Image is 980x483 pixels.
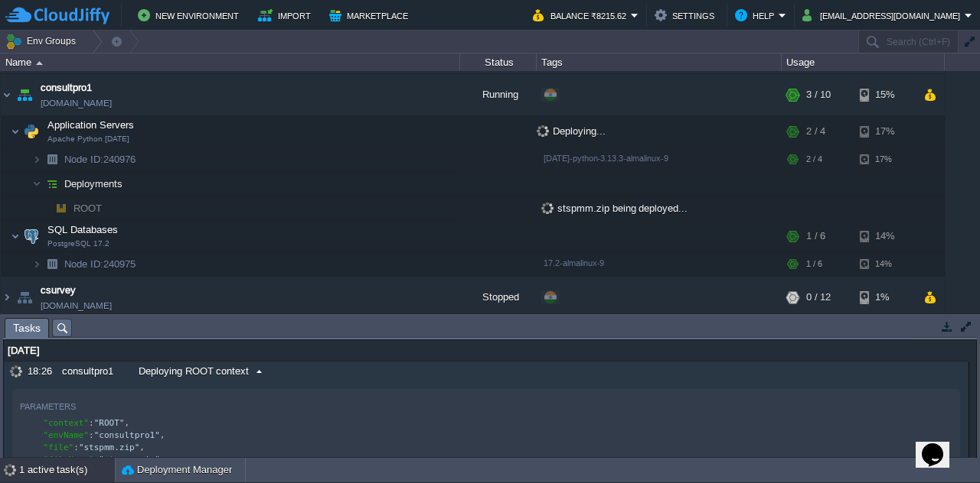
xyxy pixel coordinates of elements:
[11,116,20,147] img: AMDAwAAAACH5BAEAAAAALAAAAAABAAEAAAICRAEAOw==
[20,397,76,415] div: Parameters
[124,418,129,428] span: ,
[860,221,910,251] div: 14%
[41,283,76,298] a: csurvey
[11,221,20,251] img: AMDAwAAAACH5BAEAAAAALAAAAAABAAEAAAICRAEAOw==
[655,6,719,24] button: Settings
[63,177,125,190] a: Deployments
[46,224,120,235] a: SQL DatabasesPostgreSQL 17.2
[461,53,536,71] div: Status
[73,442,79,452] span: :
[46,223,120,236] span: SQL Databases
[94,418,125,428] span: "ROOT"
[258,6,315,24] button: Import
[860,277,910,318] div: 1%
[544,258,604,267] span: 17.2-almalinux-9
[802,6,965,24] button: [EMAIL_ADDRESS][DOMAIN_NAME]
[47,135,129,144] span: Apache Python [DATE]
[806,277,831,318] div: 0 / 12
[916,422,965,468] iframe: chat widget
[41,147,63,171] img: AMDAwAAAACH5BAEAAAAALAAAAAABAAEAAAICRAEAOw==
[860,74,910,115] div: 15%
[63,258,138,271] span: 240975
[5,31,81,52] button: Env Groups
[41,96,112,111] a: [DOMAIN_NAME]
[806,252,822,276] div: 1 / 6
[41,172,63,196] img: AMDAwAAAACH5BAEAAAAALAAAAAABAAEAAAICRAEAOw==
[44,442,74,452] span: "file"
[139,442,145,452] span: ,
[160,455,165,465] span: ,
[860,116,910,147] div: 17%
[160,430,165,440] span: ,
[58,361,133,381] div: consultpro1
[860,252,910,276] div: 14%
[32,252,41,276] img: AMDAwAAAACH5BAEAAAAALAAAAAABAAEAAAICRAEAOw==
[138,6,243,24] button: New Environment
[63,153,138,166] a: Node ID:240976
[44,430,90,440] span: "envName"
[89,430,94,440] span: :
[44,455,94,465] span: "fileName"
[1,74,13,115] img: AMDAwAAAACH5BAEAAAAALAAAAAABAAEAAAICRAEAOw==
[806,116,825,147] div: 2 / 4
[64,154,103,165] span: Node ID:
[2,53,459,71] div: Name
[21,221,42,251] img: AMDAwAAAACH5BAEAAAAALAAAAAABAAEAAAICRAEAOw==
[41,252,63,276] img: AMDAwAAAACH5BAEAAAAALAAAAAABAAEAAAICRAEAOw==
[21,116,42,147] img: AMDAwAAAACH5BAEAAAAALAAAAAABAAEAAAICRAEAOw==
[122,462,232,478] button: Deployment Manager
[32,147,41,171] img: AMDAwAAAACH5BAEAAAAALAAAAAABAAEAAAICRAEAOw==
[41,196,51,220] img: AMDAwAAAACH5BAEAAAAALAAAAAABAAEAAAICRAEAOw==
[806,147,822,171] div: 2 / 4
[94,430,160,440] span: "consultpro1"
[14,74,35,115] img: AMDAwAAAACH5BAEAAAAALAAAAAABAAEAAAICRAEAOw==
[28,361,57,381] div: 18:26
[79,442,139,452] span: "stspmm.zip"
[46,119,136,131] a: Application ServersApache Python [DATE]
[537,53,781,71] div: Tags
[460,74,537,115] div: Running
[544,154,668,163] span: [DATE]-python-3.13.3-almalinux-9
[329,6,413,24] button: Marketplace
[63,258,138,271] a: Node ID:240975
[44,418,90,428] span: "context"
[460,277,537,318] div: Stopped
[63,153,138,166] span: 240976
[782,53,944,71] div: Usage
[89,418,94,428] span: :
[47,239,109,248] span: PostgreSQL 17.2
[94,455,100,465] span: :
[19,458,115,482] div: 1 active task(s)
[4,341,969,361] div: [DATE]
[806,221,825,251] div: 1 / 6
[806,74,831,115] div: 3 / 10
[46,118,136,131] span: Application Servers
[735,6,779,24] button: Help
[13,319,41,338] span: Tasks
[41,80,92,96] a: consultpro1
[541,203,688,214] span: stspmm.zip being deployed...
[36,61,43,65] img: AMDAwAAAACH5BAEAAAAALAAAAAABAAEAAAICRAEAOw==
[533,6,631,24] button: Balance ₹8215.62
[51,196,72,220] img: AMDAwAAAACH5BAEAAAAALAAAAAABAAEAAAICRAEAOw==
[72,202,104,215] a: ROOT
[139,365,249,378] span: Deploying ROOT context
[14,277,35,318] img: AMDAwAAAACH5BAEAAAAALAAAAAABAAEAAAICRAEAOw==
[860,147,910,171] div: 17%
[41,298,112,313] a: [DOMAIN_NAME]
[64,258,103,270] span: Node ID:
[537,125,606,137] span: Deploying...
[99,455,159,465] span: "stspmm.zip"
[32,172,41,196] img: AMDAwAAAACH5BAEAAAAALAAAAAABAAEAAAICRAEAOw==
[1,277,13,318] img: AMDAwAAAACH5BAEAAAAALAAAAAABAAEAAAICRAEAOw==
[5,6,109,25] img: CloudJiffy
